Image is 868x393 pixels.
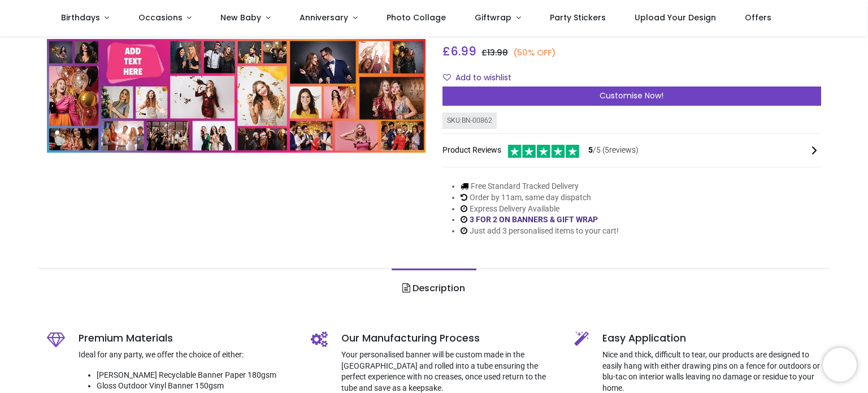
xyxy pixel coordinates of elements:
span: Upload Your Design [635,12,716,23]
span: Photo Collage [387,12,446,23]
span: 5 [588,145,593,154]
a: Description [392,269,476,308]
span: Customise Now! [600,90,663,101]
div: Product Reviews [442,143,821,158]
span: Offers [745,12,771,23]
span: Giftwrap [475,12,511,23]
h5: Premium Materials [79,331,294,346]
h5: Our Manufacturing Process [341,331,558,346]
span: New Baby [220,12,261,23]
small: (50% OFF) [513,47,556,59]
button: Add to wishlistAdd to wishlist [442,68,521,88]
li: Gloss Outdoor Vinyl Banner 150gsm [97,381,294,392]
div: SKU: BN-00862 [442,113,497,129]
span: Occasions [138,12,183,23]
li: Order by 11am, same day dispatch [461,192,619,204]
span: /5 ( 5 reviews) [588,145,639,156]
li: Free Standard Tracked Delivery [461,181,619,192]
i: Add to wishlist [443,74,451,81]
span: £ [481,47,508,58]
span: Party Stickers [550,12,606,23]
span: £ [442,43,476,59]
iframe: Brevo live chat [823,348,857,382]
p: Ideal for any party, we offer the choice of either: [79,349,294,361]
span: Birthdays [61,12,100,23]
li: Just add 3 personalised items to your cart! [461,226,619,237]
span: Anniversary [300,12,348,23]
h5: Easy Application [602,331,821,346]
span: 6.99 [450,43,476,59]
a: 3 FOR 2 ON BANNERS & GIFT WRAP [470,215,598,224]
li: Express Delivery Available [461,204,619,215]
span: 13.98 [487,47,508,58]
li: [PERSON_NAME] Recyclable Banner Paper 180gsm [97,370,294,381]
img: Personalised Party Banner - Pink Photo Collage - Custom Text & 25 Photo Upload [47,39,426,153]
